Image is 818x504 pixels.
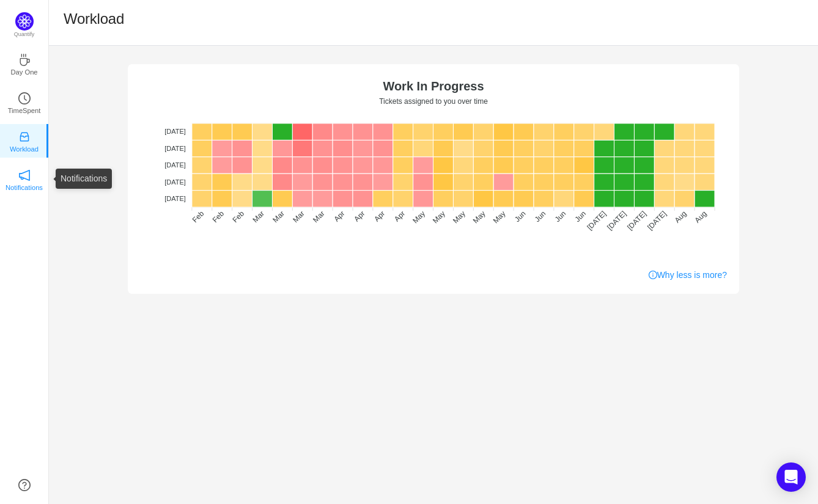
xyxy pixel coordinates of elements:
[451,210,467,225] tspan: May
[18,131,31,143] i: icon: inbox
[352,210,366,224] tspan: Apr
[533,210,548,224] tspan: Jun
[164,161,186,169] tspan: [DATE]
[573,210,588,224] tspan: Jun
[372,210,386,224] tspan: Apr
[646,210,668,232] tspan: [DATE]
[10,67,37,78] p: Day One
[649,271,657,279] i: icon: info-circle
[625,210,648,232] tspan: [DATE]
[411,210,427,225] tspan: May
[383,79,484,93] text: Work In Progress
[776,462,806,492] div: Open Intercom Messenger
[164,178,186,186] tspan: [DATE]
[164,145,186,152] tspan: [DATE]
[18,134,31,147] a: icon: inboxWorkload
[164,128,186,135] tspan: [DATE]
[693,210,709,225] tspan: Aug
[392,210,407,224] tspan: Apr
[18,92,31,104] i: icon: clock-circle
[585,210,608,232] tspan: [DATE]
[673,210,688,225] tspan: Aug
[6,182,43,193] p: Notifications
[431,210,447,225] tspan: May
[311,210,326,225] tspan: Mar
[211,209,226,224] tspan: Feb
[191,209,206,224] tspan: Feb
[18,479,31,491] a: icon: question-circle
[14,31,35,39] p: Quantify
[379,97,488,106] text: Tickets assigned to you over time
[8,105,41,116] p: TimeSpent
[649,269,727,282] a: Why less is more?
[513,210,528,224] tspan: Jun
[492,210,507,225] tspan: May
[553,210,568,224] tspan: Jun
[332,210,346,224] tspan: Apr
[15,12,34,31] img: Quantify
[18,173,31,185] a: icon: notificationNotifications
[10,144,39,155] p: Workload
[18,54,31,66] i: icon: coffee
[18,96,31,108] a: icon: clock-circleTimeSpent
[291,210,306,225] tspan: Mar
[231,209,246,224] tspan: Feb
[471,210,487,225] tspan: May
[271,210,286,225] tspan: Mar
[251,210,266,225] tspan: Mar
[164,195,186,202] tspan: [DATE]
[18,169,31,181] i: icon: notification
[605,210,628,232] tspan: [DATE]
[64,10,124,28] h1: Workload
[18,57,31,70] a: icon: coffeeDay One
